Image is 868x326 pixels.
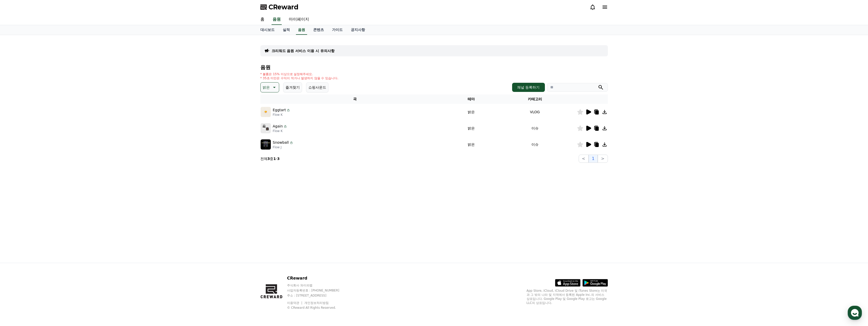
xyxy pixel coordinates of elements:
[450,94,493,104] th: 테마
[287,283,349,287] p: 주식회사 와이피랩
[273,157,276,161] strong: 1
[66,161,98,174] a: 설정
[16,169,19,173] span: 홈
[309,25,328,35] a: 콘텐츠
[304,301,329,305] a: 개인정보처리방침
[296,25,307,35] a: 음원
[493,104,577,120] td: VLOG
[279,25,294,35] a: 실적
[256,25,279,35] a: 대시보드
[272,48,335,53] a: 크리워드 음원 서비스 이용 시 유의사항
[283,82,302,92] button: 즐겨찾기
[260,94,450,104] th: 곡
[273,124,283,129] p: Again
[273,107,286,113] p: Eggtart
[267,157,270,161] strong: 3
[527,289,608,305] p: App Store, iCloud, iCloud Drive 및 iTunes Store는 미국과 그 밖의 나라 및 지역에서 등록된 Apple Inc.의 서비스 상표입니다. Goo...
[261,139,271,150] img: music
[287,301,303,305] a: 이용약관
[493,120,577,136] td: 이슈
[589,155,598,163] button: 1
[273,140,289,145] p: Snowball
[493,94,577,104] th: 카테고리
[347,25,369,35] a: 공지사항
[263,84,270,91] p: 밝은
[598,155,608,163] button: >
[579,155,589,163] button: <
[273,113,291,117] p: Flow K
[273,129,288,133] p: Flow K
[287,306,349,310] p: © CReward All Rights Reserved.
[260,82,279,92] button: 밝은
[450,136,493,153] td: 밝은
[2,161,34,174] a: 홈
[260,3,298,11] a: CReward
[450,120,493,136] td: 밝은
[46,169,53,173] span: 대화
[261,123,271,133] img: music
[306,82,328,92] button: 쇼핑사운드
[78,169,85,173] span: 설정
[260,64,608,70] h4: 음원
[260,76,339,80] p: * 35초 미만은 수익이 적거나 발생하지 않을 수 있습니다.
[260,156,280,161] p: 전체 중 -
[287,294,349,298] p: 주소 : [STREET_ADDRESS]
[287,288,349,292] p: 사업자등록번호 : [PHONE_NUMBER]
[256,14,269,25] a: 홈
[512,83,545,92] button: 채널 등록하기
[328,25,347,35] a: 가이드
[493,136,577,153] td: 이슈
[287,275,349,281] p: CReward
[269,3,298,11] span: CReward
[285,14,313,25] a: 마이페이지
[450,104,493,120] td: 밝은
[261,107,271,117] img: music
[273,145,293,149] p: Flow J
[34,161,66,174] a: 대화
[277,157,280,161] strong: 3
[272,14,282,25] a: 음원
[260,72,339,76] p: * 볼륨은 15% 이상으로 설정해주세요.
